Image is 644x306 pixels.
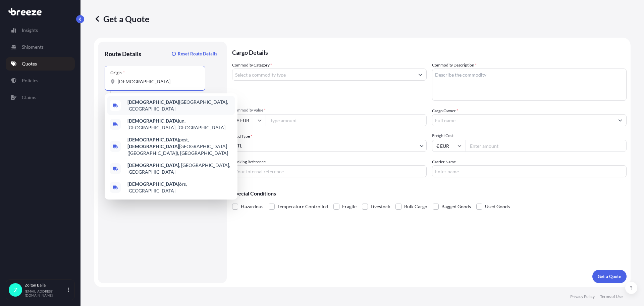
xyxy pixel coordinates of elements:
p: Insights [22,27,38,34]
label: Cargo Owner [432,107,458,114]
p: Route Details [105,50,141,58]
b: [DEMOGRAPHIC_DATA] [127,143,179,149]
p: Special Conditions [232,191,627,196]
div: Show suggestions [105,93,237,200]
span: örs, [GEOGRAPHIC_DATA] [127,181,232,194]
input: Origin [118,78,197,85]
input: Enter name [432,165,627,177]
label: Carrier Name [432,159,456,165]
p: [EMAIL_ADDRESS][DOMAIN_NAME] [25,289,66,297]
b: [DEMOGRAPHIC_DATA] [127,181,179,187]
input: Type amount [266,114,427,126]
input: Select a commodity type [232,69,414,81]
span: Hazardous [241,202,263,212]
span: Bulk Cargo [404,202,427,212]
input: Full name [432,114,614,126]
b: [DEMOGRAPHIC_DATA] [127,137,179,142]
span: un, [GEOGRAPHIC_DATA], [GEOGRAPHIC_DATA] [127,118,232,131]
input: Your internal reference [232,165,427,177]
p: Zoltan Balla [25,282,66,288]
p: Policies [22,77,38,84]
p: Terms of Use [600,294,623,299]
input: Enter amount [466,140,627,152]
span: Load Type [232,133,252,140]
p: Get a Quote [598,273,621,280]
div: Origin [110,70,125,76]
button: Show suggestions [414,69,426,81]
p: Claims [22,94,36,101]
label: Booking Reference [232,159,266,165]
span: LTL [235,142,242,149]
b: [DEMOGRAPHIC_DATA] [127,99,179,105]
p: Shipments [22,44,44,50]
span: Freight Cost [432,133,627,138]
span: pest, [GEOGRAPHIC_DATA] ([GEOGRAPHIC_DATA]), [GEOGRAPHIC_DATA] [127,136,232,157]
span: Temperature Controlled [277,202,328,212]
span: , [GEOGRAPHIC_DATA], [GEOGRAPHIC_DATA] [127,162,232,175]
p: Quotes [22,60,37,67]
p: Cargo Details [232,42,627,62]
span: Fragile [342,202,357,212]
span: Commodity Value [232,107,427,113]
span: [GEOGRAPHIC_DATA], [GEOGRAPHIC_DATA] [127,99,232,112]
b: [DEMOGRAPHIC_DATA] [127,162,179,168]
p: Reset Route Details [178,50,217,57]
span: Z [14,287,17,293]
button: Show suggestions [614,114,626,126]
span: Used Goods [485,202,510,212]
p: Privacy Policy [570,294,595,299]
span: Bagged Goods [441,202,471,212]
p: Get a Quote [94,13,149,24]
span: Livestock [371,202,390,212]
label: Commodity Description [432,62,477,69]
label: Commodity Category [232,62,272,69]
b: [DEMOGRAPHIC_DATA] [127,118,179,124]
